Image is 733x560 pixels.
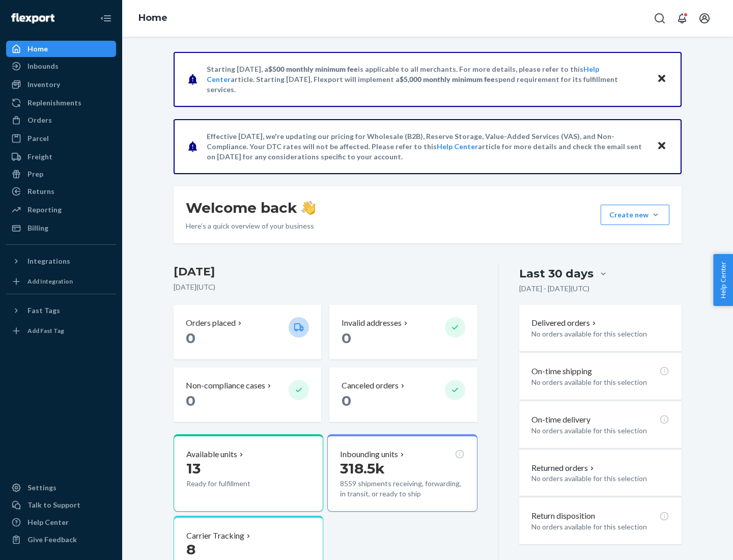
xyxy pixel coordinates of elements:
[186,380,265,391] p: Non-compliance cases
[6,514,116,530] a: Help Center
[27,535,77,545] div: Give Feedback
[6,531,116,548] button: Give Feedback
[342,317,402,329] p: Invalid addresses
[27,483,57,493] div: Settings
[186,199,316,217] h1: Welcome back
[531,329,669,339] p: No orders available for this selection
[400,75,495,83] span: $5,000 monthly minimum fee
[655,72,668,87] button: Close
[174,282,477,292] p: [DATE] ( UTC )
[27,79,60,90] div: Inventory
[694,8,715,29] button: Open account menu
[531,462,596,474] button: Returned orders
[531,510,595,522] p: Return disposition
[6,183,116,200] a: Returns
[186,530,244,542] p: Carrier Tracking
[268,65,358,73] span: $500 monthly minimum fee
[6,58,116,74] a: Inbounds
[186,392,195,409] span: 0
[6,166,116,182] a: Prep
[519,284,589,294] p: [DATE] - [DATE] ( UTC )
[342,392,351,409] span: 0
[138,12,167,23] a: Home
[27,44,48,54] div: Home
[174,434,323,512] button: Available units13Ready for fulfillment
[329,368,477,422] button: Canceled orders 0
[6,149,116,165] a: Freight
[27,223,48,233] div: Billing
[186,479,280,489] p: Ready for fulfillment
[713,254,733,306] button: Help Center
[186,541,195,558] span: 8
[6,112,116,128] a: Orders
[301,201,316,215] img: hand-wave emoji
[27,326,64,335] div: Add Fast Tag
[174,305,321,359] button: Orders placed 0
[27,205,62,215] div: Reporting
[340,460,385,477] span: 318.5k
[531,473,669,484] p: No orders available for this selection
[6,480,116,496] a: Settings
[672,8,692,29] button: Open notifications
[27,500,80,510] div: Talk to Support
[186,449,237,460] p: Available units
[519,266,594,282] div: Last 30 days
[6,253,116,269] button: Integrations
[6,323,116,339] a: Add Fast Tag
[437,142,478,151] a: Help Center
[531,317,598,329] button: Delivered orders
[531,366,592,377] p: On-time shipping
[207,64,647,95] p: Starting [DATE], a is applicable to all merchants. For more details, please refer to this article...
[96,8,116,29] button: Close Navigation
[650,8,670,29] button: Open Search Box
[6,41,116,57] a: Home
[6,130,116,147] a: Parcel
[186,460,201,477] span: 13
[186,221,316,231] p: Here’s a quick overview of your business
[6,76,116,93] a: Inventory
[6,273,116,290] a: Add Integration
[27,186,54,197] div: Returns
[342,380,399,391] p: Canceled orders
[6,95,116,111] a: Replenishments
[27,133,49,144] div: Parcel
[174,264,477,280] h3: [DATE]
[6,220,116,236] a: Billing
[27,98,81,108] div: Replenishments
[27,152,52,162] div: Freight
[531,377,669,387] p: No orders available for this selection
[11,13,54,23] img: Flexport logo
[329,305,477,359] button: Invalid addresses 0
[531,426,669,436] p: No orders available for this selection
[27,115,52,125] div: Orders
[340,479,464,499] p: 8559 shipments receiving, forwarding, in transit, or ready to ship
[27,61,59,71] div: Inbounds
[531,414,590,426] p: On-time delivery
[27,517,69,527] div: Help Center
[27,169,43,179] div: Prep
[174,368,321,422] button: Non-compliance cases 0
[27,256,70,266] div: Integrations
[186,329,195,347] span: 0
[6,302,116,319] button: Fast Tags
[531,522,669,532] p: No orders available for this selection
[27,277,73,286] div: Add Integration
[186,317,236,329] p: Orders placed
[342,329,351,347] span: 0
[655,139,668,154] button: Close
[130,4,176,33] ol: breadcrumbs
[340,449,398,460] p: Inbounding units
[601,205,669,225] button: Create new
[6,202,116,218] a: Reporting
[327,434,477,512] button: Inbounding units318.5k8559 shipments receiving, forwarding, in transit, or ready to ship
[27,305,60,316] div: Fast Tags
[207,131,647,162] p: Effective [DATE], we're updating our pricing for Wholesale (B2B), Reserve Storage, Value-Added Se...
[6,497,116,513] a: Talk to Support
